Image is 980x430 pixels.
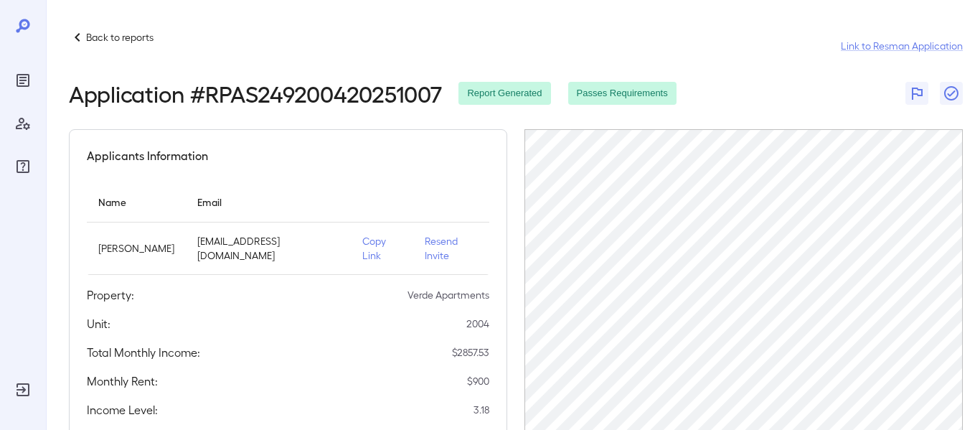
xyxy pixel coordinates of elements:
h2: Application # RPAS249200420251007 [69,80,441,106]
h5: Applicants Information [87,147,208,164]
p: [PERSON_NAME] [98,241,174,256]
p: Resend Invite [425,234,478,263]
p: 2004 [466,317,489,331]
h5: Property: [87,286,134,304]
th: Name [87,182,186,223]
button: Close Report [940,82,963,105]
div: Reports [11,69,34,92]
span: Passes Requirements [568,87,677,101]
p: Verde Apartments [407,288,489,302]
p: $ 2857.53 [452,345,489,360]
p: 3.18 [473,403,489,417]
a: Link to Resman Application [841,39,963,53]
table: simple table [87,182,489,275]
p: Back to reports [86,30,154,45]
div: Log Out [11,378,34,401]
span: Report Generated [458,87,550,101]
p: $ 900 [467,374,489,388]
h5: Income Level: [87,401,158,419]
p: Copy Link [362,234,402,263]
div: FAQ [11,155,34,178]
div: Manage Users [11,112,34,135]
th: Email [186,182,351,223]
h5: Total Monthly Income: [87,344,200,361]
h5: Unit: [87,315,110,332]
button: Flag Report [905,82,928,105]
h5: Monthly Rent: [87,373,158,390]
p: [EMAIL_ADDRESS][DOMAIN_NAME] [197,234,339,263]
